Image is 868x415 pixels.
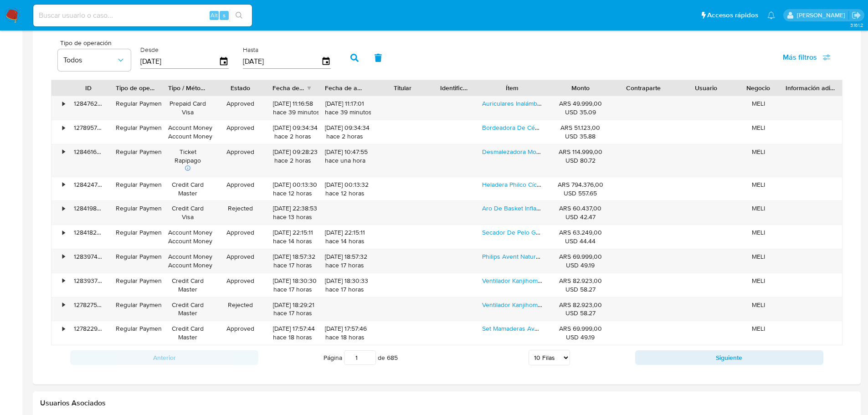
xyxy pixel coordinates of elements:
h2: Usuarios Asociados [40,399,853,408]
span: 3.161.2 [850,21,863,29]
span: s [223,11,226,20]
a: Notificaciones [767,11,775,19]
p: alan.sanchez@mercadolibre.com [797,11,848,20]
span: Alt [211,11,218,20]
span: Accesos rápidos [707,10,758,20]
a: Salir [852,10,861,20]
input: Buscar usuario o caso... [33,10,252,21]
button: search-icon [230,9,248,22]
